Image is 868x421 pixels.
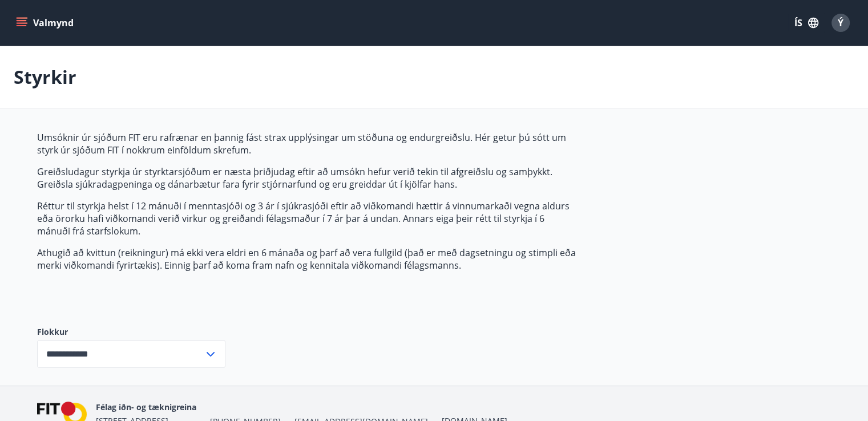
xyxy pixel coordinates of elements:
[827,9,854,37] button: Ý
[37,165,576,191] p: Greiðsludagur styrkja úr styrktarsjóðum er næsta þriðjudag eftir að umsókn hefur verið tekin til ...
[37,131,576,156] p: Umsóknir úr sjóðum FIT eru rafrænar en þannig fást strax upplýsingar um stöðuna og endurgreiðslu....
[788,13,825,33] button: ÍS
[14,64,76,90] p: Styrkir
[838,17,843,29] span: Ý
[14,13,78,33] button: menu
[37,246,576,272] p: Athugið að kvittun (reikningur) má ekki vera eldri en 6 mánaða og þarf að vera fullgild (það er m...
[37,200,576,237] p: Réttur til styrkja helst í 12 mánuði í menntasjóði og 3 ár í sjúkrasjóði eftir að viðkomandi hætt...
[37,326,225,338] label: Flokkur
[96,402,196,412] span: Félag iðn- og tæknigreina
